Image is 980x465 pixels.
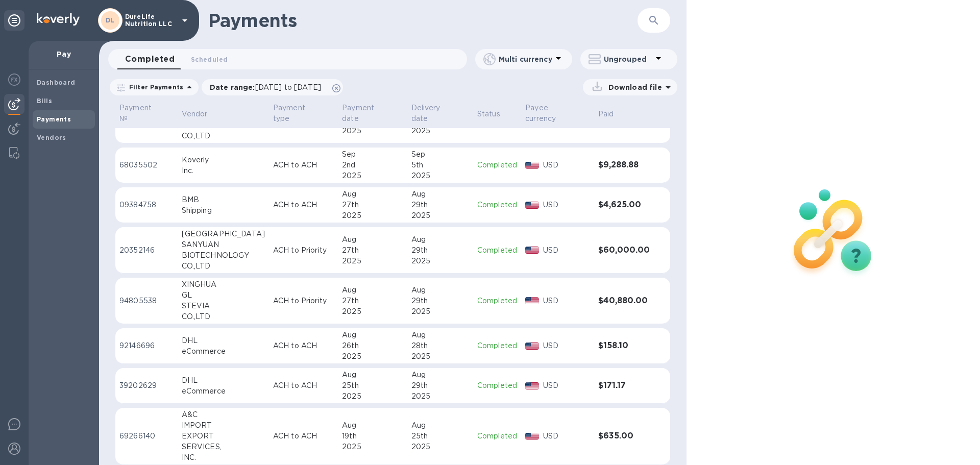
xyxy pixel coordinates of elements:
h3: $40,880.00 [598,296,650,306]
div: 27th [342,245,403,256]
div: SANYUAN [182,239,265,250]
div: eCommerce [182,346,265,357]
div: SERVICES, [182,442,265,452]
p: Ungrouped [604,54,652,64]
div: Aug [342,189,403,200]
div: 2nd [342,160,403,170]
b: Dashboard [37,79,76,86]
div: 2025 [411,170,469,181]
h3: $60,000.00 [598,246,650,255]
div: 29th [411,200,469,210]
div: Date range:[DATE] to [DATE] [202,79,343,95]
div: 2025 [342,306,403,317]
div: Aug [411,234,469,245]
div: Aug [342,370,403,380]
div: DHL [182,375,265,386]
div: 19th [342,431,403,442]
div: 2025 [342,442,403,452]
div: Shipping [182,205,265,216]
b: DL [106,16,115,24]
div: Sep [342,149,403,160]
div: Inc. [182,165,265,176]
img: USD [525,162,539,169]
p: Completed [477,340,517,351]
div: 29th [411,296,469,306]
p: Completed [477,245,517,256]
div: Aug [411,285,469,296]
p: Payment date [342,103,389,124]
p: Completed [477,431,517,442]
p: 69266140 [119,431,174,442]
div: DHL [182,335,265,346]
p: Payment type [273,103,321,124]
span: Paid [598,109,627,119]
p: Download file [604,82,662,92]
img: Foreign exchange [8,74,20,86]
div: CO.,LTD [182,261,265,272]
h3: $4,625.00 [598,200,650,210]
p: DureLife Nutrition LLC [125,13,176,28]
img: USD [525,247,539,254]
span: Delivery date [411,103,469,124]
p: ACH to ACH [273,160,334,170]
div: Aug [411,330,469,340]
div: GL [182,290,265,301]
div: INC. [182,452,265,463]
div: 2025 [411,442,469,452]
p: Pay [37,49,91,59]
p: USD [543,245,590,256]
img: USD [525,202,539,209]
div: CO.,LTD [182,311,265,322]
b: Vendors [37,134,66,141]
div: CO.,LTD [182,131,265,141]
div: Chat Widget [929,416,980,465]
div: 29th [411,245,469,256]
p: ACH to ACH [273,380,334,391]
div: 25th [342,380,403,391]
p: 39202629 [119,380,174,391]
div: 2025 [342,210,403,221]
h3: $635.00 [598,431,650,441]
div: 2025 [411,256,469,266]
b: Bills [37,97,52,105]
p: ACH to ACH [273,200,334,210]
span: Payment № [119,103,174,124]
div: 26th [342,340,403,351]
div: Aug [342,330,403,340]
div: Aug [342,285,403,296]
h3: $9,288.88 [598,160,650,170]
img: USD [525,433,539,440]
p: Completed [477,296,517,306]
div: 28th [411,340,469,351]
h3: $158.10 [598,341,650,351]
div: 2025 [342,391,403,402]
p: 09384758 [119,200,174,210]
div: BMB [182,194,265,205]
img: USD [525,342,539,350]
p: 68035502 [119,160,174,170]
span: Scheduled [191,54,228,65]
h3: $171.17 [598,381,650,390]
span: Payment date [342,103,403,124]
p: USD [543,340,590,351]
img: Logo [37,13,80,26]
p: 94805538 [119,296,174,306]
div: XINGHUA [182,279,265,290]
div: eCommerce [182,386,265,397]
span: Payment type [273,103,334,124]
div: BIOTECHNOLOGY [182,250,265,261]
p: 92146696 [119,340,174,351]
div: 29th [411,380,469,391]
p: Date range : [210,82,326,92]
p: ACH to Priority [273,296,334,306]
div: 2025 [411,210,469,221]
p: ACH to ACH [273,340,334,351]
div: Sep [411,149,469,160]
p: ACH to Priority [273,245,334,256]
div: Aug [411,189,469,200]
img: USD [525,297,539,304]
img: USD [525,382,539,389]
p: Multi currency [499,54,552,64]
div: STEVIA [182,301,265,311]
div: A&C [182,409,265,420]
